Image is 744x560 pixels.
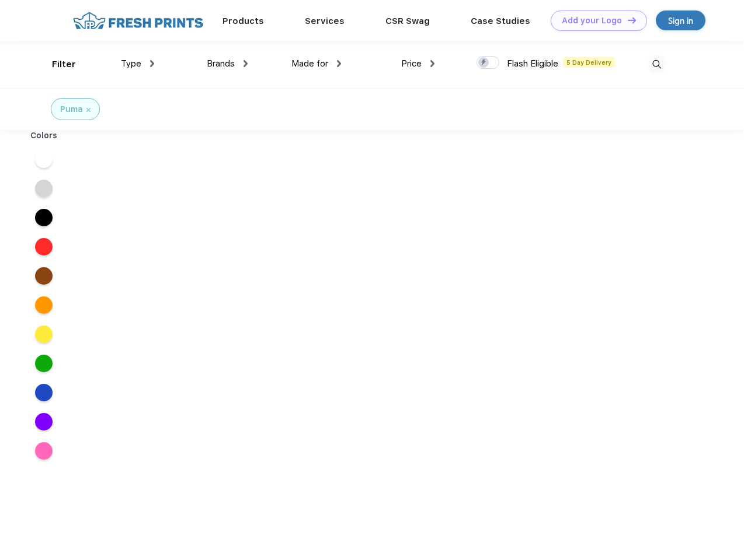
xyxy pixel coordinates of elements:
[150,60,154,67] img: dropdown.png
[563,57,615,68] span: 5 Day Delivery
[244,60,248,67] img: dropdown.png
[628,17,636,23] img: DT
[291,58,328,69] span: Made for
[668,14,693,27] div: Sign in
[86,108,91,112] img: filter_cancel.svg
[656,10,705,30] a: Sign in
[305,16,345,26] a: Services
[507,58,558,69] span: Flash Eligible
[337,60,341,67] img: dropdown.png
[69,10,207,31] img: fo%20logo%202.webp
[385,16,430,26] a: CSR Swag
[22,129,67,142] div: Colors
[562,16,622,26] div: Add your Logo
[121,58,141,69] span: Type
[222,16,264,26] a: Products
[60,103,83,116] div: Puma
[207,58,235,69] span: Brands
[401,58,422,69] span: Price
[430,60,434,67] img: dropdown.png
[647,55,666,74] img: desktop_search.svg
[52,58,76,71] div: Filter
